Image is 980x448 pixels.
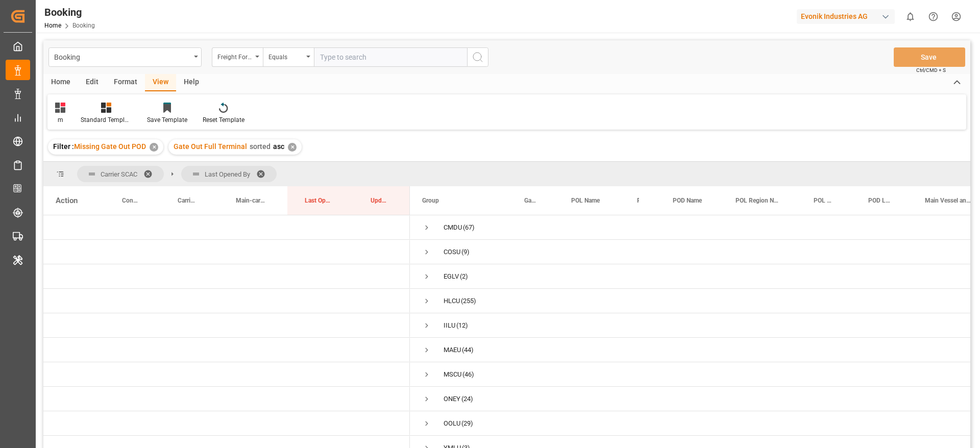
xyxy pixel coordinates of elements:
[463,216,475,239] span: (67)
[868,197,891,204] span: POD Locode
[736,197,780,204] span: POL Region Name
[268,50,303,62] div: Equals
[43,411,410,436] div: Press SPACE to select this row.
[273,142,284,151] span: asc
[53,142,74,151] span: Filter :
[263,47,314,67] button: open menu
[288,143,297,152] div: ✕
[106,74,145,91] div: Format
[150,143,158,152] div: ✕
[462,363,474,386] span: (46)
[236,197,266,204] span: Main-carriage No.
[74,142,146,151] span: Missing Gate Out POD
[922,5,945,28] button: Help Center
[178,197,197,204] span: Carrier Booking No.
[460,265,468,288] span: (2)
[101,170,137,178] span: Carrier SCAC
[814,197,835,204] span: POL Locode
[461,412,473,435] span: (29)
[461,289,476,313] span: (255)
[43,215,410,240] div: Press SPACE to select this row.
[461,240,470,264] span: (9)
[899,5,922,28] button: show 0 new notifications
[81,115,132,125] div: Standard Templates
[43,387,410,411] div: Press SPACE to select this row.
[444,314,455,337] div: IILU
[43,362,410,387] div: Press SPACE to select this row.
[122,197,139,204] span: Container No.
[444,240,460,264] div: COSU
[314,47,467,67] input: Type to search
[444,289,460,313] div: HLCU
[44,22,61,29] a: Home
[43,74,78,91] div: Home
[444,265,459,288] div: EGLV
[444,216,462,239] div: CMDU
[43,289,410,313] div: Press SPACE to select this row.
[371,197,388,204] span: Update Last Opened By
[43,240,410,264] div: Press SPACE to select this row.
[444,363,461,386] div: MSCU
[305,197,332,204] span: Last Opened Date
[467,47,488,67] button: search button
[55,115,65,125] div: m
[203,115,244,125] div: Reset Template
[571,197,600,204] span: POL Name
[673,197,702,204] span: POD Name
[797,7,899,26] button: Evonik Industries AG
[176,74,207,91] div: Help
[444,338,461,362] div: MAEU
[797,9,895,24] div: Evonik Industries AG
[54,50,190,63] div: Booking
[444,412,460,435] div: OOLU
[48,47,202,67] button: open menu
[212,47,263,67] button: open menu
[78,74,106,91] div: Edit
[43,264,410,289] div: Press SPACE to select this row.
[250,142,271,151] span: sorted
[145,74,176,91] div: View
[43,313,410,338] div: Press SPACE to select this row.
[44,5,95,20] div: Booking
[916,66,946,74] span: Ctrl/CMD + S
[462,338,474,362] span: (44)
[461,387,473,411] span: (24)
[925,197,972,204] span: Main Vessel and Vessel Imo
[217,50,252,62] div: Freight Forwarder's Reference No.
[43,338,410,362] div: Press SPACE to select this row.
[444,387,460,411] div: ONEY
[147,115,187,125] div: Save Template
[637,197,639,204] span: POL Country
[174,142,247,151] span: Gate Out Full Terminal
[205,170,250,178] span: Last Opened By
[894,47,965,67] button: Save
[422,197,439,204] span: Group
[524,197,537,204] span: Gate In POL
[56,196,78,205] div: Action
[456,314,468,337] span: (12)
